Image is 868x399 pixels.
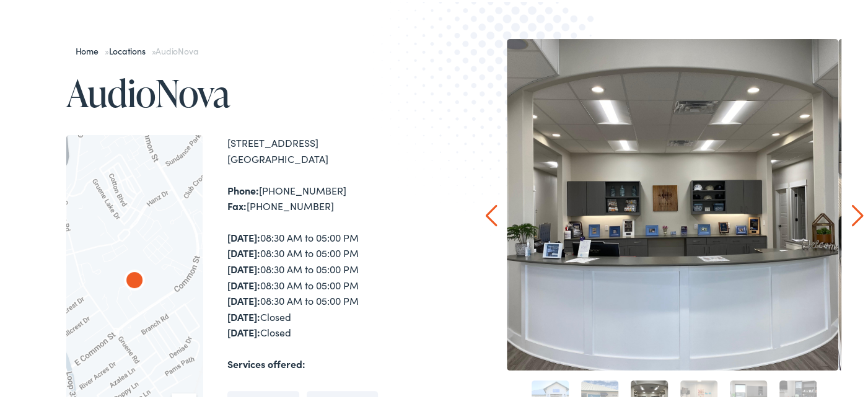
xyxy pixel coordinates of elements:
a: Prev [486,203,498,225]
div: [PHONE_NUMBER] [PHONE_NUMBER] [227,181,439,213]
strong: [DATE]: [227,244,260,258]
a: Locations [109,43,152,55]
strong: [DATE]: [227,276,260,290]
strong: [DATE]: [227,292,260,305]
strong: [DATE]: [227,308,260,322]
span: » » [76,43,198,55]
a: Home [76,43,105,55]
div: 08:30 AM to 05:00 PM 08:30 AM to 05:00 PM 08:30 AM to 05:00 PM 08:30 AM to 05:00 PM 08:30 AM to 0... [227,228,439,339]
strong: Fax: [227,197,247,211]
strong: [DATE]: [227,323,260,337]
div: [STREET_ADDRESS] [GEOGRAPHIC_DATA] [227,133,439,165]
strong: [DATE]: [227,260,260,274]
strong: [DATE]: [227,229,260,242]
span: AudioNova [156,43,198,55]
a: Next [852,203,864,225]
div: AudioNova [120,265,149,295]
strong: Services offered: [227,355,305,369]
h1: AudioNova [66,71,439,112]
strong: Phone: [227,182,259,195]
